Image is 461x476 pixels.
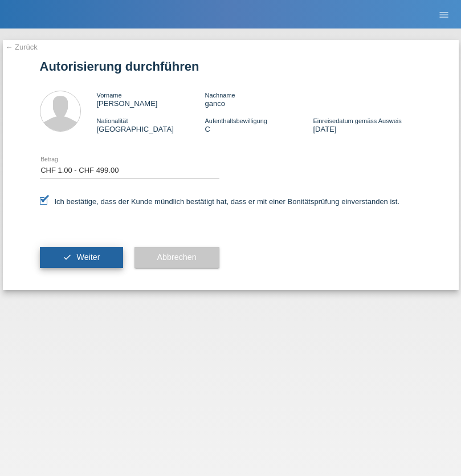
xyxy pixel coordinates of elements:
[40,197,400,206] label: Ich bestätige, dass der Kunde mündlich bestätigt hat, dass er mit einer Bonitätsprüfung einversta...
[205,117,267,124] span: Aufenthaltsbewilligung
[76,253,100,262] span: Weiter
[205,116,313,133] div: C
[438,9,450,21] i: menu
[433,11,455,18] a: menu
[97,116,205,133] div: [GEOGRAPHIC_DATA]
[205,92,235,99] span: Nachname
[157,253,197,262] span: Abbrechen
[134,247,219,268] button: Abbrechen
[313,116,421,133] div: [DATE]
[97,91,205,108] div: [PERSON_NAME]
[205,91,313,108] div: ganco
[40,247,123,268] button: check Weiter
[63,253,72,262] i: check
[97,117,128,124] span: Nationalität
[6,43,38,51] a: ← Zurück
[40,59,422,74] h1: Autorisierung durchführen
[313,117,401,124] span: Einreisedatum gemäss Ausweis
[97,92,122,99] span: Vorname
